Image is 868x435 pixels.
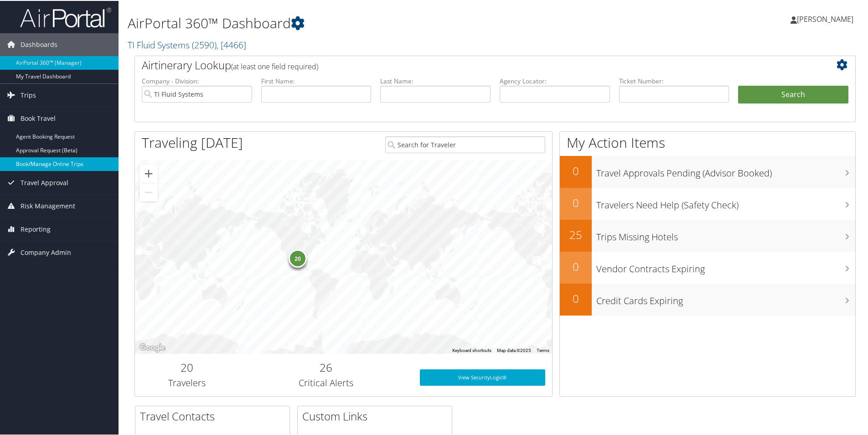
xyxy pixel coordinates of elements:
div: 20 [289,249,307,267]
a: Terms (opens in new tab) [537,347,549,352]
h1: AirPortal 360™ Dashboard [128,13,618,32]
label: First Name: [261,76,372,85]
span: , [ 4466 ] [217,38,246,50]
a: 0Credit Cards Expiring [560,283,855,315]
button: Keyboard shortcuts [452,347,491,353]
span: ( 2590 ) [192,38,217,50]
span: Dashboards [21,32,57,55]
span: Risk Management [21,194,75,217]
label: Company - Division: [142,76,252,85]
h2: 0 [560,258,592,274]
label: Ticket Number: [619,76,729,85]
h1: Traveling [DATE] [142,132,243,151]
h1: My Action Items [560,132,855,151]
label: Agency Locator: [500,76,610,85]
span: (at least one field required) [231,61,318,71]
h3: Travelers Need Help (Safety Check) [596,193,855,211]
h2: Airtinerary Lookup [142,57,788,72]
a: 25Trips Missing Hotels [560,219,855,251]
h3: Credit Cards Expiring [596,289,855,306]
h3: Travel Approvals Pending (Advisor Booked) [596,161,855,179]
button: Zoom in [139,164,158,182]
span: [PERSON_NAME] [797,13,853,23]
button: Search [738,85,848,103]
a: Open this area in Google Maps (opens a new window) [137,341,167,353]
h2: 26 [246,359,406,374]
a: [PERSON_NAME] [790,5,863,32]
h3: Vendor Contracts Expiring [596,257,855,274]
h2: 25 [560,226,592,242]
a: 0Travel Approvals Pending (Advisor Booked) [560,155,855,187]
span: Travel Approval [21,171,68,193]
span: Company Admin [21,240,71,263]
button: Zoom out [139,182,158,201]
h3: Trips Missing Hotels [596,225,855,243]
a: 0Vendor Contracts Expiring [560,251,855,283]
img: airportal-logo.png [20,6,111,27]
input: Search for Traveler [385,135,545,152]
h2: Travel Contacts [140,408,289,423]
h2: 20 [142,359,232,374]
img: Google [137,341,167,353]
a: TI Fluid Systems [128,38,246,50]
h3: Travelers [142,376,232,388]
span: Reporting [21,217,51,240]
label: Last Name: [380,76,491,85]
span: Map data ©2025 [497,347,531,352]
h2: 0 [560,290,592,306]
h3: Critical Alerts [246,376,406,388]
h2: 0 [560,194,592,210]
span: Book Travel [21,106,56,129]
h2: 0 [560,162,592,178]
h2: Custom Links [302,408,452,423]
a: 0Travelers Need Help (Safety Check) [560,187,855,219]
a: View SecurityLogic® [420,368,545,385]
span: Trips [21,83,36,106]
